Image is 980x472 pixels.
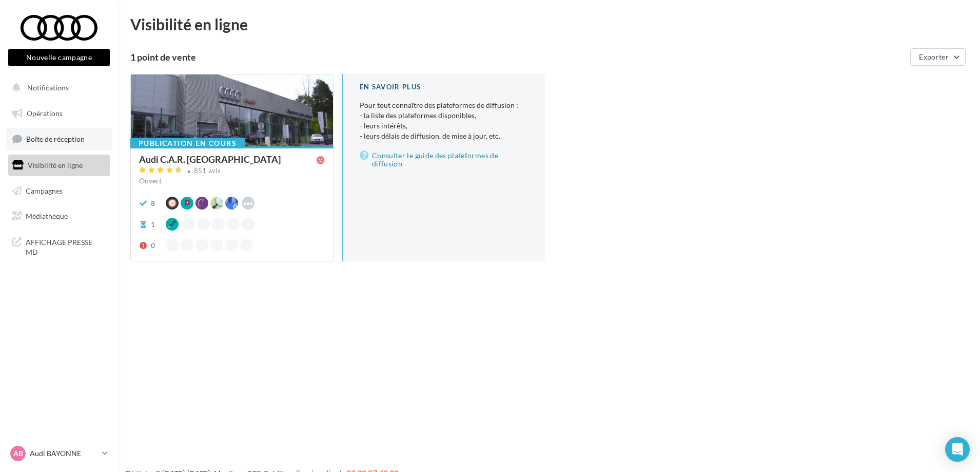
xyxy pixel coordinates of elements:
[151,240,155,251] div: 0
[151,219,155,230] div: 1
[194,167,221,174] div: 851 avis
[360,100,528,141] p: Pour tout connaître des plateformes de diffusion :
[360,149,528,170] a: Consulter le guide des plateformes de diffusion
[130,16,968,32] div: Visibilité en ligne
[30,448,98,459] p: Audi BAYONNE
[8,49,110,66] button: Nouvelle campagne
[8,444,110,463] a: AB Audi BAYONNE
[130,52,906,62] div: 1 point de vente
[6,205,112,227] a: Médiathèque
[360,121,528,131] li: - leurs intérêts,
[26,135,85,143] span: Boîte de réception
[6,77,108,99] button: Notifications
[6,103,112,124] a: Opérations
[27,83,69,92] span: Notifications
[6,128,112,150] a: Boîte de réception
[28,161,83,169] span: Visibilité en ligne
[6,155,112,176] a: Visibilité en ligne
[360,110,528,121] li: - la liste des plateformes disponibles,
[27,109,63,118] span: Opérations
[139,176,162,185] span: Ouvert
[6,180,112,202] a: Campagnes
[151,198,155,209] div: 8
[919,52,949,61] span: Exporter
[26,212,68,220] span: Médiathèque
[360,82,528,92] div: En savoir plus
[26,186,63,195] span: Campagnes
[910,48,966,66] button: Exporter
[6,231,112,261] a: AFFICHAGE PRESSE MD
[360,131,528,141] li: - leurs délais de diffusion, de mise à jour, etc.
[945,437,970,462] div: Open Intercom Messenger
[13,448,23,459] span: AB
[130,138,245,149] div: Publication en cours
[139,165,325,178] a: 851 avis
[26,235,106,257] span: AFFICHAGE PRESSE MD
[139,155,281,164] div: Audi C.A.R. [GEOGRAPHIC_DATA]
